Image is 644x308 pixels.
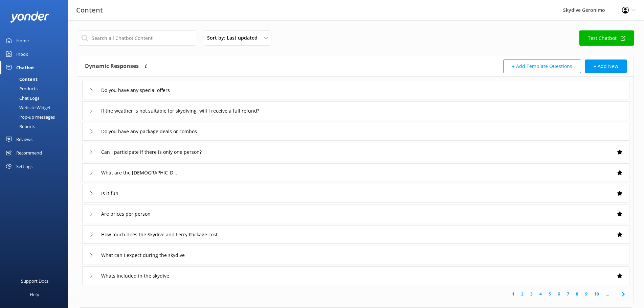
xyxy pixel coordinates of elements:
h4: Dynamic Responses [85,60,139,73]
a: Pop-up messages [4,112,68,122]
div: Home [16,34,29,47]
a: 4 [536,291,545,297]
div: Help [30,288,39,301]
a: Website Widget [4,103,68,112]
div: Settings [16,160,32,173]
a: Content [4,74,68,84]
a: 3 [527,291,536,297]
div: Reviews [16,133,32,146]
input: Search all Chatbot Content [78,30,196,46]
div: Chatbot [16,61,34,74]
button: + Add New [585,60,627,73]
div: Inbox [16,47,28,61]
a: 9 [582,291,591,297]
div: Support Docs [21,274,48,288]
div: Website Widget [4,103,51,112]
a: Products [4,84,68,93]
span: ... [602,291,612,297]
div: Pop-up messages [4,112,55,122]
a: Test Chatbot [579,30,634,46]
div: Reports [4,122,35,131]
a: 10 [591,291,602,297]
div: Products [4,84,38,93]
a: 6 [554,291,563,297]
a: 1 [509,291,518,297]
a: 8 [573,291,582,297]
div: Chat Logs [4,93,39,103]
div: Recommend [16,146,42,160]
a: Reports [4,122,68,131]
div: Content [4,74,38,84]
h3: Content [76,5,103,16]
a: Chat Logs [4,93,68,103]
img: yonder-white-logo.png [10,11,49,23]
a: 5 [545,291,554,297]
a: 2 [518,291,527,297]
a: 7 [563,291,573,297]
button: + Add Template Questions [503,60,581,73]
span: Sort by: Last updated [207,34,262,42]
